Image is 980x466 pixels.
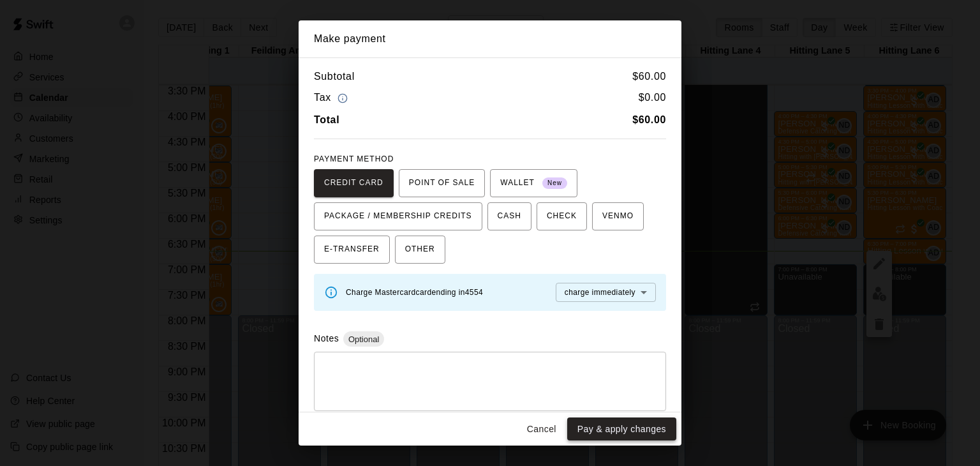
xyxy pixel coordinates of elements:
button: WALLET New [490,169,577,197]
button: CHECK [537,202,587,230]
button: POINT OF SALE [399,169,485,197]
h6: Tax [314,89,351,107]
button: CREDIT CARD [314,169,394,197]
button: CASH [487,202,531,230]
span: charge immediately [565,288,635,297]
span: CREDIT CARD [324,173,383,193]
button: E-TRANSFER [314,236,390,264]
span: PACKAGE / MEMBERSHIP CREDITS [324,206,472,227]
h6: Subtotal [314,68,355,85]
button: VENMO [592,202,644,230]
label: Notes [314,333,339,343]
span: New [542,175,567,192]
span: CASH [498,206,521,227]
span: OTHER [405,239,435,260]
span: Optional [343,334,384,344]
button: PACKAGE / MEMBERSHIP CREDITS [314,202,482,230]
span: E-TRANSFER [324,239,380,260]
span: Charge Mastercard card ending in 4554 [346,288,483,297]
h2: Make payment [299,20,681,57]
span: CHECK [547,206,577,227]
button: Pay & apply changes [567,417,676,441]
b: Total [314,114,339,125]
h6: $ 60.00 [632,68,666,85]
span: POINT OF SALE [409,173,475,193]
span: WALLET [500,173,567,193]
b: $ 60.00 [632,114,666,125]
button: Cancel [521,417,562,441]
h6: $ 0.00 [639,89,666,107]
button: OTHER [395,236,445,264]
span: PAYMENT METHOD [314,154,394,163]
span: VENMO [602,206,634,227]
